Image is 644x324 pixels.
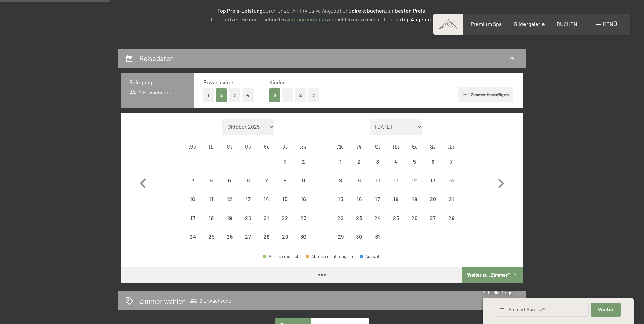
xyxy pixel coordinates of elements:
div: 27 [424,215,441,232]
button: 1 [282,88,293,102]
div: Anreise nicht möglich [350,209,368,227]
div: 28 [443,215,460,232]
div: Wed Nov 19 2025 [220,209,239,227]
div: Anreise nicht möglich [276,209,294,227]
div: Tue Dec 02 2025 [350,152,368,171]
div: Fri Dec 19 2025 [405,190,423,208]
div: Wed Nov 12 2025 [220,190,239,208]
div: Mon Nov 03 2025 [184,171,202,190]
div: Wed Dec 10 2025 [368,171,387,190]
div: Sun Nov 30 2025 [294,228,312,246]
span: Weiter [598,307,614,313]
p: durch unser All-inklusive Angebot und zum ! Oder nutzen Sie unser schnelles wir melden uns gleich... [152,6,492,23]
div: Mon Dec 29 2025 [331,228,350,246]
div: 5 [221,178,238,195]
div: Thu Dec 25 2025 [387,209,405,227]
div: 19 [221,215,238,232]
div: 12 [221,196,238,213]
div: Anreise nicht möglich [442,152,460,171]
a: Anfrageformular [287,16,327,22]
a: Bildergalerie [514,21,545,27]
div: Anreise nicht möglich [294,209,312,227]
div: Abreise nicht möglich [306,254,353,259]
div: 11 [203,196,220,213]
a: BUCHEN [557,21,577,27]
button: Vorheriger Monat [133,119,153,246]
div: Anreise nicht möglich [350,152,368,171]
div: Sun Nov 16 2025 [294,190,312,208]
abbr: Dienstag [209,143,214,149]
abbr: Donnerstag [393,143,399,149]
div: Wed Dec 31 2025 [368,228,387,246]
div: 6 [240,178,257,195]
div: Wed Dec 24 2025 [368,209,387,227]
button: 3 [308,88,319,102]
div: 16 [351,196,368,213]
div: Anreise nicht möglich [276,228,294,246]
div: 20 [240,215,257,232]
div: 9 [295,178,312,195]
div: Sat Nov 29 2025 [276,228,294,246]
div: Anreise nicht möglich [294,152,312,171]
strong: direkt buchen [352,7,385,14]
div: Anreise nicht möglich [442,209,460,227]
strong: Top Angebot. [401,16,433,22]
div: Anreise nicht möglich [239,209,257,227]
div: Sat Nov 15 2025 [276,190,294,208]
div: Anreise nicht möglich [350,171,368,190]
div: 22 [332,215,349,232]
div: 22 [276,215,293,232]
div: 24 [184,234,201,251]
div: Anreise nicht möglich [424,209,442,227]
button: Weiter zu „Zimmer“ [462,267,523,283]
div: Mon Nov 17 2025 [184,209,202,227]
div: 23 [295,215,312,232]
div: Anreise nicht möglich [220,228,239,246]
div: 8 [332,178,349,195]
div: Sat Nov 01 2025 [276,152,294,171]
button: 0 [269,88,280,102]
button: 2 [295,88,306,102]
div: Anreise nicht möglich [350,228,368,246]
div: Wed Dec 17 2025 [368,190,387,208]
div: 18 [203,215,220,232]
strong: besten Preis [395,7,425,14]
div: 28 [258,234,275,251]
div: Sat Dec 13 2025 [424,171,442,190]
div: Anreise nicht möglich [368,228,387,246]
div: 29 [332,234,349,251]
button: 4 [242,88,254,102]
div: 10 [184,196,201,213]
div: 4 [203,178,220,195]
strong: Top Preis-Leistung [217,7,263,14]
div: 17 [369,196,386,213]
div: 20 [424,196,441,213]
div: Anreise nicht möglich [220,209,239,227]
div: 13 [424,178,441,195]
div: 5 [406,159,423,176]
div: Anreise nicht möglich [239,171,257,190]
div: Anreise nicht möglich [184,209,202,227]
div: 26 [406,215,423,232]
div: Anreise nicht möglich [442,190,460,208]
a: Premium Spa [471,21,502,27]
div: Anreise nicht möglich [387,171,405,190]
div: 10 [369,178,386,195]
div: Wed Nov 26 2025 [220,228,239,246]
div: 30 [351,234,368,251]
div: 1 [276,159,293,176]
div: 2 [351,159,368,176]
div: 23 [351,215,368,232]
button: 1 [203,88,214,102]
div: 1 [332,159,349,176]
div: Anreise nicht möglich [294,228,312,246]
div: Sun Nov 09 2025 [294,171,312,190]
div: Sat Dec 06 2025 [424,152,442,171]
div: 18 [387,196,404,213]
div: Mon Nov 24 2025 [184,228,202,246]
button: Weiter [591,303,620,317]
div: Fri Dec 12 2025 [405,171,423,190]
div: 29 [276,234,293,251]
